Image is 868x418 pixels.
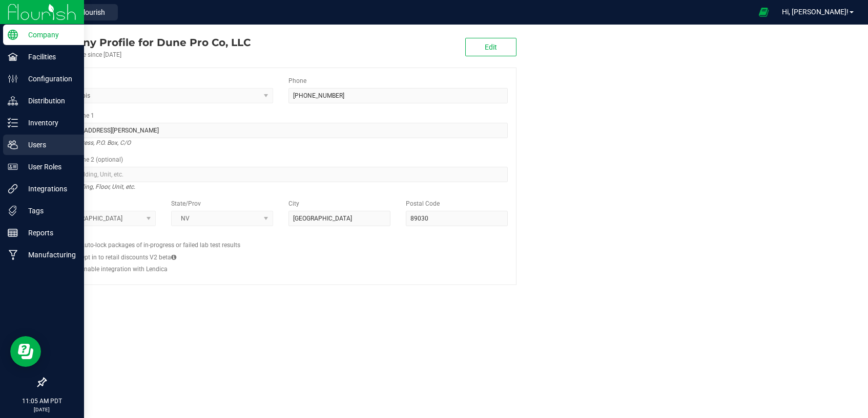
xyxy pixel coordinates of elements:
p: Users [18,139,79,151]
inline-svg: User Roles [8,162,18,172]
i: Street address, P.O. Box, C/O [54,137,131,149]
p: User Roles [18,161,79,173]
p: Distribution [18,95,79,107]
inline-svg: Company [8,30,18,40]
inline-svg: Configuration [8,74,18,84]
p: Inventory [18,117,79,129]
inline-svg: Manufacturing [8,250,18,260]
inline-svg: Reports [8,228,18,238]
label: Address Line 2 (optional) [54,155,123,164]
h2: Configs [54,234,508,240]
div: Account active since [DATE] [45,50,251,59]
inline-svg: Tags [8,206,18,216]
p: Company [18,29,79,41]
span: Hi, [PERSON_NAME]! [782,8,849,16]
span: Open Ecommerce Menu [752,2,775,22]
input: City [288,211,390,226]
label: Opt in to retail discounts V2 beta [80,253,176,262]
p: [DATE] [5,406,79,413]
label: State/Prov [171,199,201,208]
p: Manufacturing [18,249,79,261]
i: Suite, Building, Floor, Unit, etc. [54,181,135,193]
p: Integrations [18,183,79,195]
label: Postal Code [406,199,440,208]
inline-svg: Distribution [8,96,18,106]
input: Postal Code [406,211,508,226]
input: Suite, Building, Unit, etc. [54,167,508,182]
label: Phone [288,76,306,85]
inline-svg: Inventory [8,118,18,128]
p: Facilities [18,51,79,63]
div: Dune Pro Co, LLC [45,35,251,50]
button: Edit [465,38,516,56]
iframe: Resource center [10,336,41,367]
input: (123) 456-7890 [288,88,508,103]
p: 11:05 AM PDT [5,397,79,406]
span: Edit [485,43,497,51]
label: Auto-lock packages of in-progress or failed lab test results [80,240,240,250]
inline-svg: Integrations [8,184,18,194]
p: Reports [18,227,79,239]
label: Enable integration with Lendica [80,265,168,274]
inline-svg: Facilities [8,52,18,62]
p: Configuration [18,73,79,85]
p: Tags [18,205,79,217]
label: City [288,199,299,208]
inline-svg: Users [8,140,18,150]
input: Address [54,123,508,138]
